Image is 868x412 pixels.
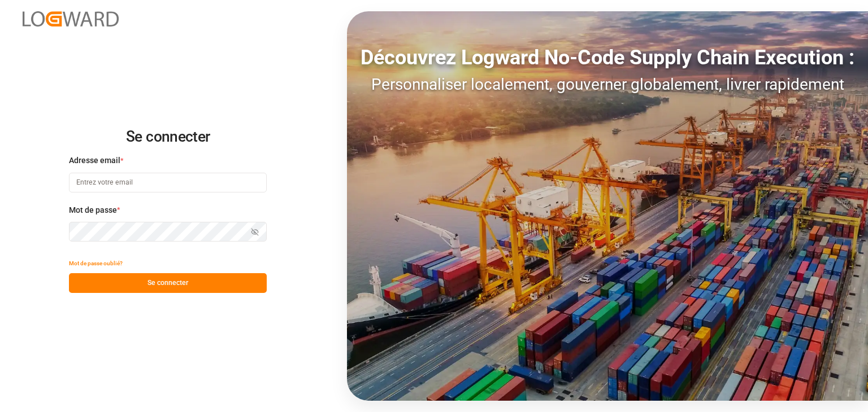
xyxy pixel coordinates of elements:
[69,260,123,266] font: Mot de passe oublié?
[69,273,267,293] button: Se connecter
[23,11,119,27] img: Logward_new_orange.png
[69,205,117,214] font: Mot de passe
[69,156,120,165] font: Adresse email
[69,253,123,273] button: Mot de passe oublié?
[69,173,267,192] input: Entrez votre email
[371,75,844,94] font: Personnaliser localement, gouverner globalement, livrer rapidement
[147,279,188,287] font: Se connecter
[126,128,210,145] font: Se connecter
[361,46,854,69] font: Découvrez Logward No-Code Supply Chain Execution :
